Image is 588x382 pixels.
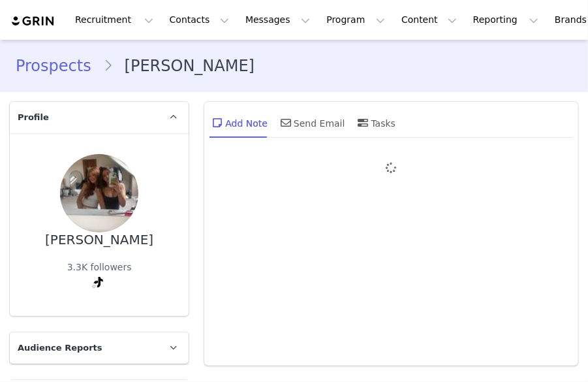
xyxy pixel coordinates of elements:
div: [PERSON_NAME] [45,232,153,247]
button: Content [394,5,465,35]
img: grin logo [10,15,56,27]
button: Program [318,5,393,35]
button: Messages [238,5,318,35]
button: Recruitment [67,5,161,35]
button: Reporting [465,5,546,35]
button: Contacts [162,5,237,35]
div: Tasks [356,107,396,138]
span: Audience Reports [18,342,102,355]
div: Add Note [209,107,268,138]
div: Send Email [278,107,345,138]
div: 3.3K followers [67,261,132,274]
a: Prospects [16,54,103,78]
span: Profile [18,111,49,124]
img: 6ca95c1f-1908-431a-98a0-fea1bf4eb245.jpg [60,154,138,232]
